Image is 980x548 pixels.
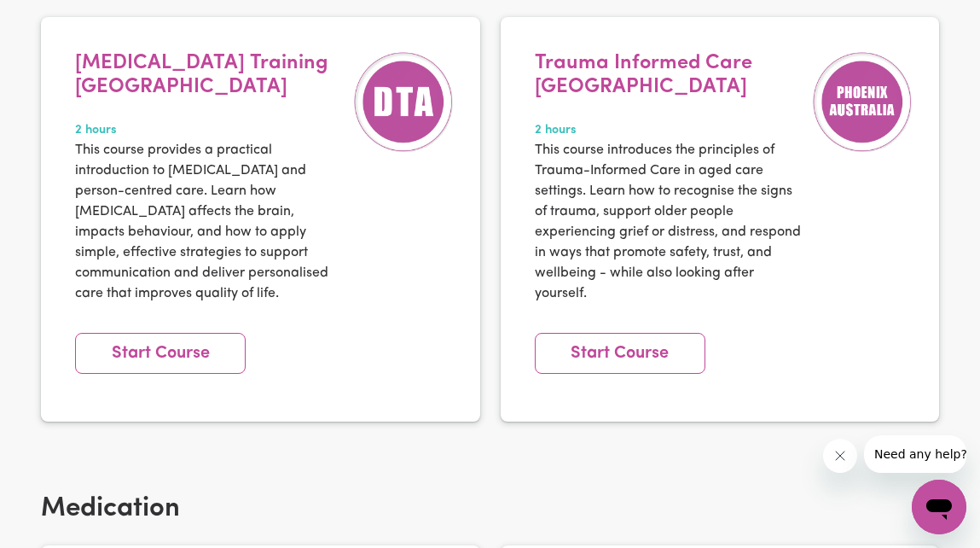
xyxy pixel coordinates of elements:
p: This course provides a practical introduction to [MEDICAL_DATA] and person-centred care. Learn ho... [75,140,344,304]
h4: Trauma Informed Care [GEOGRAPHIC_DATA] [535,51,803,100]
span: 2 hours [75,121,344,140]
span: Need any help? [10,12,103,26]
h4: [MEDICAL_DATA] Training [GEOGRAPHIC_DATA] [75,51,344,100]
span: 2 hours [535,121,803,140]
iframe: Close message [823,439,857,473]
p: This course introduces the principles of Trauma-Informed Care in aged care settings. Learn how to... [535,140,803,304]
a: Start Course [535,333,705,374]
a: Start Course [75,333,246,374]
iframe: Button to launch messaging window [912,480,966,534]
h2: Medication [41,493,939,526]
iframe: Message from company [864,435,966,473]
